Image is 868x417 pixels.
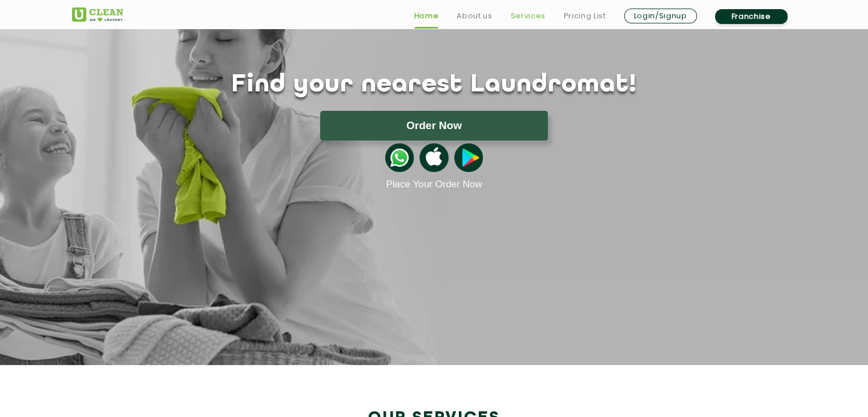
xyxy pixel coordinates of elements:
[457,9,492,23] a: About us
[419,143,448,172] img: apple-icon.png
[386,179,482,190] a: Place Your Order Now
[624,9,697,23] a: Login/Signup
[72,7,123,22] img: UClean Laundry and Dry Cleaning
[320,111,548,141] button: Order Now
[63,71,805,99] h1: Find your nearest Laundromat!
[414,9,439,23] a: Home
[510,9,545,23] a: Services
[715,9,788,24] a: Franchise
[564,9,606,23] a: Pricing List
[454,143,483,172] img: playstoreicon.png
[385,143,414,172] img: whatsappicon.png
